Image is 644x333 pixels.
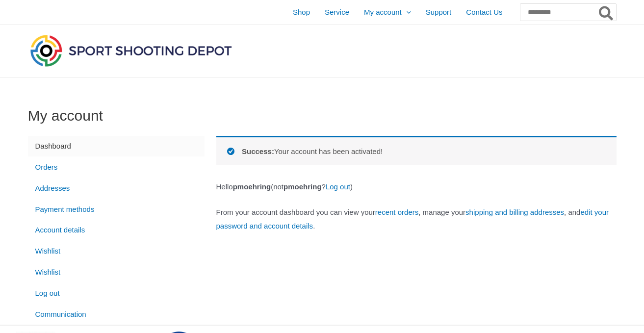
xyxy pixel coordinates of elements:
[28,136,205,325] nav: Account pages
[216,205,617,233] p: From your account dashboard you can view your , manage your , and .
[597,4,616,21] button: Search
[28,178,205,199] a: Addresses
[28,282,205,304] a: Log out
[326,182,350,191] a: Log out
[28,156,205,178] a: Orders
[233,182,271,191] strong: pmoehring
[465,208,564,216] a: shipping and billing addresses
[216,136,617,166] div: Your account has been activated!
[375,208,418,216] a: recent orders
[216,180,617,194] p: Hello (not ? )
[28,241,205,262] a: Wishlist
[28,32,234,69] img: Sport Shooting Depot
[28,262,205,283] a: Wishlist
[28,107,617,125] h1: My account
[28,220,205,241] a: Account details
[28,136,205,157] a: Dashboard
[28,199,205,220] a: Payment methods
[242,147,274,155] strong: Success:
[28,304,205,325] a: Communication
[283,182,322,191] strong: pmoehring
